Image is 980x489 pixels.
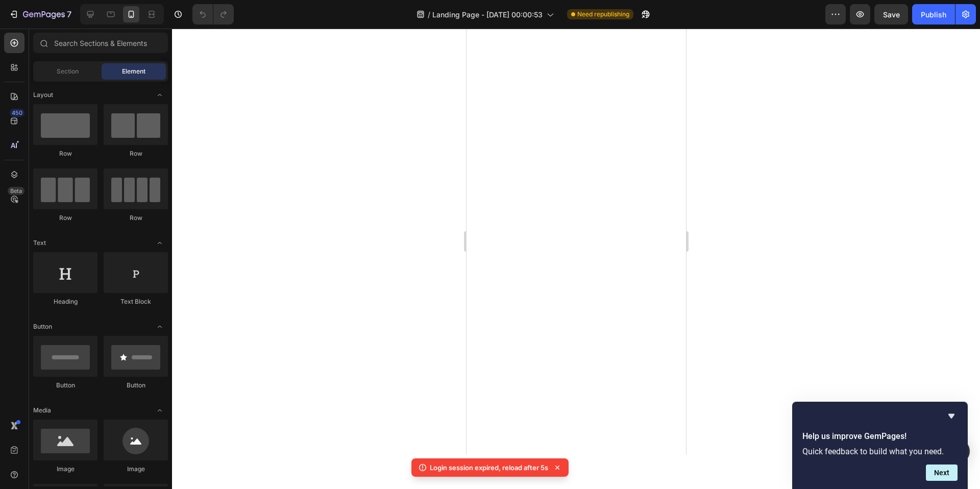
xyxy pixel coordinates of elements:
div: Help us improve GemPages! [802,410,958,481]
button: Next question [926,464,958,481]
div: Row [104,149,168,158]
span: Landing Page - [DATE] 00:00:53 [432,9,543,20]
span: Button [33,322,52,331]
span: Toggle open [152,87,168,103]
div: Button [104,381,168,390]
p: 7 [67,8,71,20]
div: Row [33,213,97,223]
iframe: Design area [467,29,686,454]
span: Element [122,67,145,76]
span: Layout [33,90,53,100]
div: Publish [921,9,946,20]
span: / [428,9,430,20]
div: Image [104,464,168,474]
div: Image [33,464,97,474]
span: Toggle open [152,319,168,335]
div: Undo/Redo [192,4,234,25]
span: Text [33,238,46,248]
div: 450 [10,109,24,117]
p: Login session expired, reload after 5s [430,462,548,473]
span: Need republishing [577,10,629,19]
button: Publish [912,4,955,25]
div: Beta [8,187,24,195]
div: Text Block [104,297,168,306]
input: Search Sections & Elements [33,33,168,53]
div: Row [104,213,168,223]
button: Hide survey [945,410,958,422]
p: Quick feedback to build what you need. [802,447,958,456]
h2: Help us improve GemPages! [802,430,958,443]
button: Save [874,4,908,25]
span: Media [33,406,51,415]
span: Toggle open [152,235,168,251]
button: 7 [4,4,76,25]
div: Button [33,381,97,390]
span: Toggle open [152,402,168,419]
div: Heading [33,297,97,306]
div: Row [33,149,97,158]
span: Section [57,67,79,76]
span: Save [883,10,900,19]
